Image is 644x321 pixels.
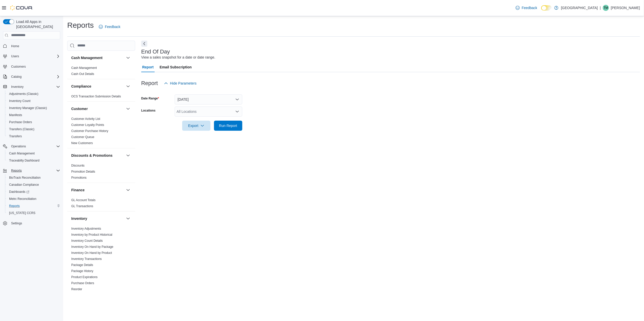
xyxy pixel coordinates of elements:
button: Discounts & Promotions [71,153,124,158]
a: Cash Management [7,150,37,156]
a: Adjustments (Classic) [7,91,40,97]
span: Transfers [9,134,22,138]
span: New Customers [71,141,93,145]
span: Customer Queue [71,135,94,139]
h3: Cash Management [71,55,103,60]
button: Inventory [1,83,62,90]
h3: Report [141,80,158,86]
span: Package Details [71,263,93,267]
span: Canadian Compliance [7,182,60,188]
h1: Reports [67,20,94,30]
a: Discounts [71,164,85,167]
span: Purchase Orders [9,120,32,124]
a: Dashboards [5,188,62,195]
a: Customer Queue [71,135,94,139]
a: Inventory Adjustments [71,227,101,230]
button: Export [182,121,210,131]
a: Cash Out Details [71,72,94,76]
a: Inventory On Hand by Product [71,251,112,255]
span: Catalog [9,74,60,80]
button: Hide Parameters [162,78,199,88]
button: Settings [1,220,62,227]
a: New Customers [71,141,93,145]
button: Reports [9,168,24,174]
a: Canadian Compliance [7,182,41,188]
a: BioTrack Reconciliation [7,175,43,181]
span: TM [604,5,608,11]
button: Operations [1,143,62,150]
span: Purchase Orders [7,119,60,125]
a: Promotion Details [71,170,95,173]
a: [US_STATE] CCRS [7,210,37,216]
div: View a sales snapshot for a date or date range. [141,55,215,60]
span: Dashboards [7,189,60,195]
span: BioTrack Reconciliation [9,176,41,180]
span: [US_STATE] CCRS [9,211,35,215]
nav: Complex example [3,40,60,240]
span: Load All Apps in [GEOGRAPHIC_DATA] [14,19,60,29]
button: Customer [125,106,131,112]
a: Inventory Transactions [71,257,102,261]
a: Customer Purchase History [71,129,108,133]
a: Inventory Manager (Classic) [7,105,49,111]
span: Reports [7,203,60,209]
a: Reorder [71,287,82,291]
span: Catalog [11,75,21,79]
span: Washington CCRS [7,210,60,216]
button: Compliance [125,83,131,89]
a: Reports [7,203,22,209]
button: Purchase Orders [5,119,62,126]
button: Reports [5,202,62,209]
a: Inventory Count Details [71,239,103,243]
div: Inventory [67,226,135,300]
span: Customers [11,65,26,69]
span: Customers [9,63,60,70]
button: Manifests [5,112,62,119]
h3: End Of Day [141,49,170,55]
span: Transfers (Classic) [9,127,34,131]
button: Finance [125,187,131,193]
span: Dashboards [9,190,29,194]
button: Next [141,41,147,47]
label: Date Range [141,96,159,100]
span: Inventory On Hand by Product [71,251,112,255]
a: Transfers (Classic) [7,126,36,132]
button: Home [1,42,62,50]
button: Reports [1,167,62,174]
span: Run Report [219,123,237,128]
button: Customer [71,106,124,111]
span: Feedback [105,24,120,29]
span: Operations [11,144,26,148]
span: Traceabilty Dashboard [9,158,39,163]
span: Inventory Adjustments [71,227,101,231]
p: | [600,5,601,11]
div: Compliance [67,93,135,101]
span: Home [9,43,60,49]
button: Transfers [5,133,62,140]
button: Inventory [9,84,26,90]
span: Cash Management [71,66,97,70]
img: Cova [10,5,33,10]
span: Purchase Orders [71,281,94,285]
span: Manifests [9,113,22,117]
a: Transfers [7,133,24,139]
button: Catalog [9,74,23,80]
a: Settings [9,220,24,226]
button: Users [9,53,21,59]
button: Transfers (Classic) [5,126,62,133]
a: Promotions [71,176,87,179]
a: Customers [9,64,28,70]
h3: Discounts & Promotions [71,153,112,158]
span: Traceabilty Dashboard [7,157,60,164]
span: Customer Purchase History [71,129,108,133]
span: Cash Management [7,150,60,156]
span: Inventory Transactions [71,257,102,261]
button: Traceabilty Dashboard [5,157,62,164]
button: Adjustments (Classic) [5,90,62,97]
button: Customers [1,63,62,70]
span: Cash Out Details [71,72,94,76]
span: Reports [9,204,20,208]
span: Inventory Count Details [71,239,103,243]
